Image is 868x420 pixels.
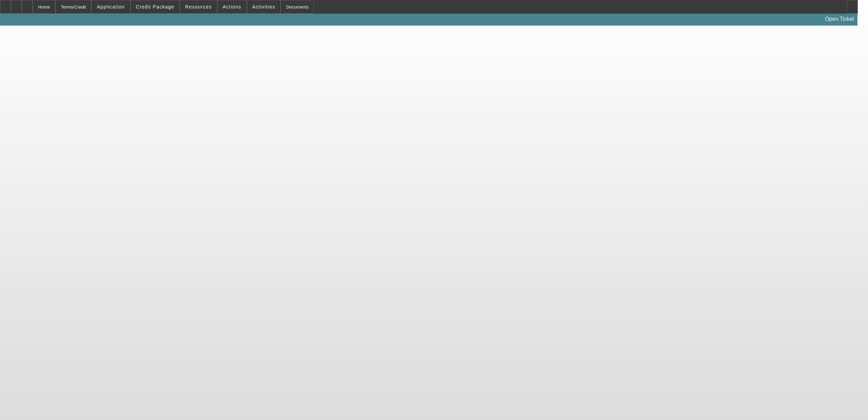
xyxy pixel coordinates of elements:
button: Credit Package [131,0,179,13]
span: Credit Package [136,4,174,10]
button: Application [92,0,130,13]
button: Activities [247,0,281,13]
span: Activities [252,4,275,10]
span: Application [97,4,125,10]
span: Resources [185,4,212,10]
button: Actions [218,0,247,13]
a: Open Ticket [822,13,857,25]
button: Resources [180,0,217,13]
span: Actions [223,4,241,10]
